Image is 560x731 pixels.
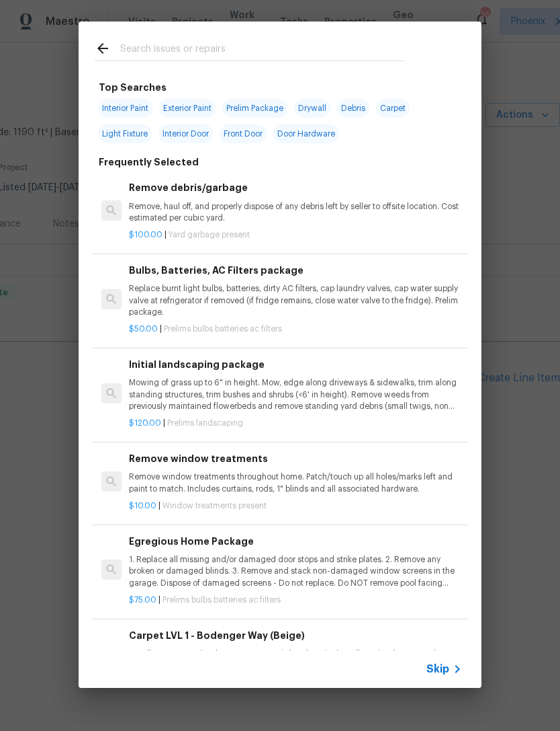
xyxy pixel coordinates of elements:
[129,229,462,241] p: |
[162,502,267,510] span: Window treatments present
[222,99,287,118] span: Prelim Package
[129,594,462,606] p: |
[129,534,462,549] h6: Egregious Home Package
[129,648,462,683] p: Install new carpet. (Bodenger Way 749 Bird Bath, Beige) at all previously carpeted locations. To ...
[273,124,339,143] span: Door Hardware
[220,124,267,143] span: Front Door
[129,201,462,224] p: Remove, haul off, and properly dispose of any debris left by seller to offsite location. Cost est...
[98,99,152,118] span: Interior Paint
[129,419,161,427] span: $120.00
[426,662,449,676] span: Skip
[294,99,330,118] span: Drywall
[129,263,462,278] h6: Bulbs, Batteries, AC Filters package
[129,502,156,510] span: $10.00
[129,357,462,372] h6: Initial landscaping package
[129,554,462,588] p: 1. Replace all missing and/or damaged door stops and strike plates. 2. Remove any broken or damag...
[129,471,462,494] p: Remove window treatments throughout home. Patch/touch up all holes/marks left and paint to match....
[129,180,462,195] h6: Remove debris/garbage
[129,628,462,643] h6: Carpet LVL 1 - Bodenger Way (Beige)
[120,40,405,61] input: Search issues or repairs
[129,323,462,335] p: |
[129,418,462,429] p: |
[159,99,216,118] span: Exterior Paint
[129,596,156,604] span: $75.00
[99,80,167,95] h6: Top Searches
[129,283,462,317] p: Replace burnt light bulbs, batteries, dirty AC filters, cap laundry valves, cap water supply valv...
[129,377,462,412] p: Mowing of grass up to 6" in height. Mow, edge along driveways & sidewalks, trim along standing st...
[129,451,462,466] h6: Remove window treatments
[337,99,369,118] span: Debris
[158,124,213,143] span: Interior Door
[129,325,158,333] span: $50.00
[376,99,410,118] span: Carpet
[129,231,162,239] span: $100.00
[164,325,282,333] span: Prelims bulbs batteries ac filters
[99,155,199,169] h6: Frequently Selected
[169,231,250,239] span: Yard garbage present
[98,124,152,143] span: Light Fixture
[129,500,462,512] p: |
[162,596,281,604] span: Prelims bulbs batteries ac filters
[167,419,243,427] span: Prelims landscaping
